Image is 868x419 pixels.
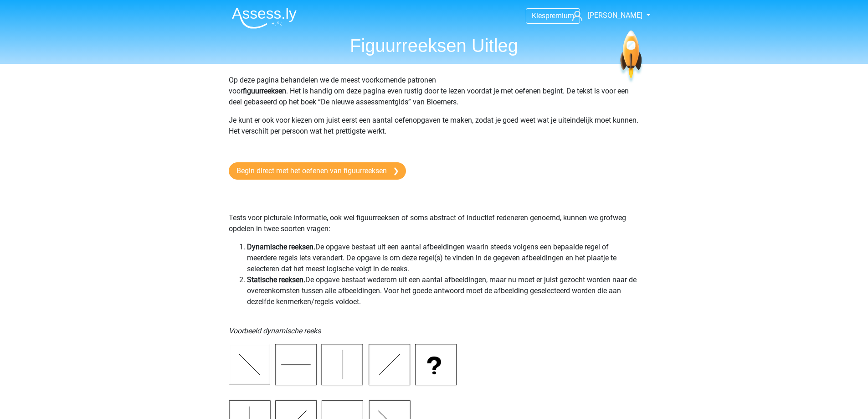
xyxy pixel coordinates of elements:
[545,11,574,20] span: premium
[229,162,406,180] a: Begin direct met het oefenen van figuurreeksen
[526,10,580,22] a: Kiespremium
[569,10,643,21] a: [PERSON_NAME]
[247,274,640,307] li: De opgave bestaat wederom uit een aantal afbeeldingen, maar nu moet er juist gezocht worden naar ...
[229,75,640,108] p: Op deze pagina behandelen we de meest voorkomende patronen voor . Het is handig om deze pagina ev...
[588,11,642,20] span: [PERSON_NAME]
[247,242,640,274] li: De opgave bestaat uit een aantal afbeeldingen waarin steeds volgens een bepaalde regel of meerder...
[247,243,315,251] b: Dynamische reeksen.
[229,191,640,234] p: Tests voor picturale informatie, ook wel figuurreeksen of soms abstract of inductief redeneren ge...
[229,326,321,335] i: Voorbeeld dynamische reeks
[225,35,644,57] h1: Figuurreeksen Uitleg
[394,167,398,176] img: arrow-right.e5bd35279c78.svg
[247,275,305,284] b: Statische reeksen.
[229,115,640,148] p: Je kunt er ook voor kiezen om juist eerst een aantal oefenopgaven te maken, zodat je goed weet wa...
[243,87,286,95] b: figuurreeksen
[618,31,643,84] img: spaceship.7d73109d6933.svg
[532,11,545,20] span: Kies
[232,7,297,29] img: Assessly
